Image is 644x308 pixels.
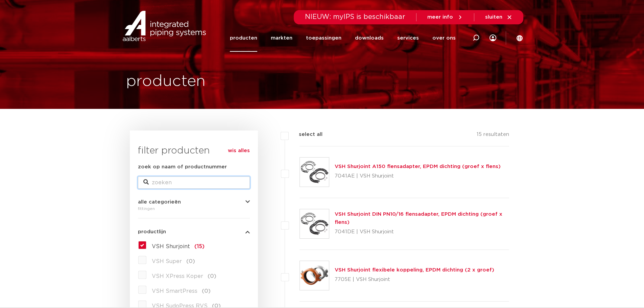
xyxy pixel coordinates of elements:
a: producten [230,24,257,52]
a: downloads [355,24,384,52]
label: select all [289,131,323,139]
span: NIEUW: myIPS is beschikbaar [305,14,405,20]
a: markten [271,24,292,52]
div: my IPS [490,24,496,52]
a: services [397,24,419,52]
span: (0) [208,274,216,279]
span: VSH XPress Koper [152,274,203,279]
a: over ons [432,24,456,52]
a: meer info [427,14,463,20]
a: sluiten [485,14,512,20]
a: toepassingen [306,24,341,52]
a: VSH Shurjoint flexibele koppeling, EPDM dichting (2 x groef) [335,267,494,273]
img: Thumbnail for VSH Shurjoint A150 flensadapter, EPDM dichting (groef x flens) [300,158,329,187]
span: VSH SmartPress [152,288,197,294]
span: (15) [194,244,205,249]
span: VSH Shurjoint [152,244,190,249]
div: fittingen [138,205,250,213]
span: (0) [186,259,195,264]
p: 15 resultaten [477,131,509,141]
span: sluiten [485,15,502,20]
h3: filter producten [138,144,250,158]
h1: producten [126,71,206,92]
span: VSH Super [152,259,182,264]
input: zoeken [138,176,250,189]
a: VSH Shurjoint DIN PN10/16 flensadapter, EPDM dichting (groef x flens) [335,212,502,225]
a: wis alles [228,147,250,155]
a: VSH Shurjoint A150 flensadapter, EPDM dichting (groef x flens) [335,164,501,169]
button: productlijn [138,229,250,234]
p: 7041DE | VSH Shurjoint [335,227,509,237]
label: zoek op naam of productnummer [138,163,227,171]
span: productlijn [138,229,166,234]
button: alle categorieën [138,199,250,205]
span: meer info [427,15,453,20]
img: Thumbnail for VSH Shurjoint flexibele koppeling, EPDM dichting (2 x groef) [300,261,329,290]
img: Thumbnail for VSH Shurjoint DIN PN10/16 flensadapter, EPDM dichting (groef x flens) [300,209,329,238]
p: 7041AE | VSH Shurjoint [335,171,501,182]
nav: Menu [230,24,456,52]
span: (0) [202,288,211,294]
p: 7705E | VSH Shurjoint [335,274,494,285]
span: alle categorieën [138,199,181,205]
